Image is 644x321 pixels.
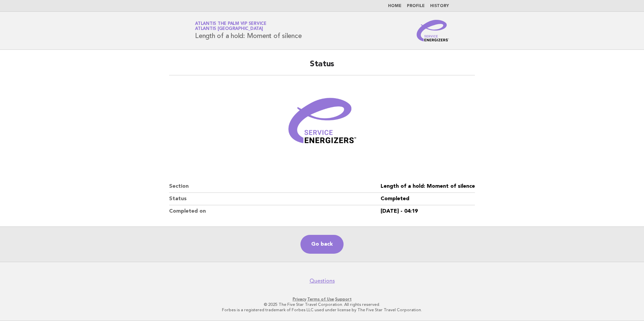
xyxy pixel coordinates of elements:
img: Verified [282,83,362,164]
a: Terms of Use [307,297,334,301]
a: Support [335,297,352,301]
a: Home [388,4,401,8]
dd: Length of a hold: Moment of silence [381,180,475,193]
p: Forbes is a registered trademark of Forbes LLC used under license by The Five Star Travel Corpora... [116,307,528,313]
span: Atlantis [GEOGRAPHIC_DATA] [195,27,263,31]
dd: [DATE] - 04:19 [381,205,475,217]
img: Service Energizers [417,20,449,41]
dt: Status [169,193,381,205]
a: History [430,4,449,8]
p: · · [116,296,528,302]
p: © 2025 The Five Star Travel Corporation. All rights reserved. [116,302,528,307]
dt: Completed on [169,205,381,217]
a: Privacy [293,297,306,301]
a: Questions [310,278,335,284]
a: Profile [407,4,425,8]
h2: Status [169,59,475,75]
h1: Length of a hold: Moment of silence [195,22,301,39]
dt: Section [169,180,381,193]
a: Atlantis The Palm VIP ServiceAtlantis [GEOGRAPHIC_DATA] [195,22,266,31]
dd: Completed [381,193,475,205]
a: Go back [300,235,344,254]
